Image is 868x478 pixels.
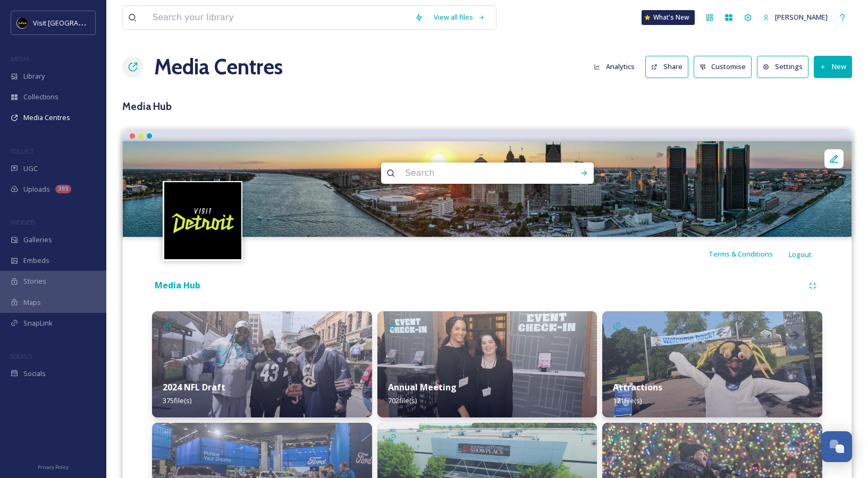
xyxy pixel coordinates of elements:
span: 171 file(s) [613,396,642,405]
span: Socials [23,369,46,379]
a: Terms & Conditions [709,247,789,260]
span: Terms & Conditions [709,249,773,259]
button: Open Chat [821,431,852,462]
button: Analytics [588,56,640,77]
a: Analytics [588,56,645,77]
img: b41b5269-79c1-44fe-8f0b-cab865b206ff.jpg [602,311,822,417]
span: Media Centres [23,113,70,123]
button: Share [645,56,688,78]
span: COLLECT [11,147,33,155]
span: Visit [GEOGRAPHIC_DATA] [33,18,115,28]
button: Settings [757,56,808,78]
a: Settings [757,56,814,78]
span: Uploads [23,184,50,194]
div: 393 [55,185,71,193]
img: 8c0cc7c4-d0ac-4b2f-930c-c1f64b82d302.jpg [377,311,597,417]
strong: Attractions [613,381,662,393]
a: Customise [694,56,757,78]
button: Customise [694,56,752,78]
span: [PERSON_NAME] [775,12,828,22]
h3: Media Hub [122,99,852,114]
a: Privacy Policy [38,460,69,473]
span: Embeds [23,255,49,266]
span: WIDGETS [11,218,35,226]
img: Mo Pop (1).jpg [123,141,852,237]
button: New [814,56,852,78]
span: Library [23,71,45,81]
input: Search your library [147,6,409,29]
span: 702 file(s) [388,396,417,405]
span: Logout [789,250,812,259]
a: [PERSON_NAME] [757,7,833,28]
span: Collections [23,92,58,102]
span: SnapLink [23,318,53,328]
span: SOCIALS [11,352,32,360]
span: Galleries [23,235,52,245]
img: 1cf80b3c-b923-464a-9465-a021a0fe5627.jpg [152,311,372,417]
span: MEDIA [11,55,29,63]
span: Maps [23,297,41,308]
input: Search [400,161,546,185]
a: Media Centres [154,51,283,83]
span: 375 file(s) [163,396,191,405]
span: Privacy Policy [38,464,69,471]
a: What's New [642,10,695,25]
span: UGC [23,164,38,174]
span: Stories [23,276,46,286]
strong: Annual Meeting [388,381,457,393]
img: VISIT%20DETROIT%20LOGO%20-%20BLACK%20BACKGROUND.png [164,182,241,259]
strong: 2024 NFL Draft [163,381,225,393]
img: VISIT%20DETROIT%20LOGO%20-%20BLACK%20BACKGROUND.png [17,18,28,28]
strong: Media Hub [155,279,200,291]
a: View all files [428,7,491,28]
